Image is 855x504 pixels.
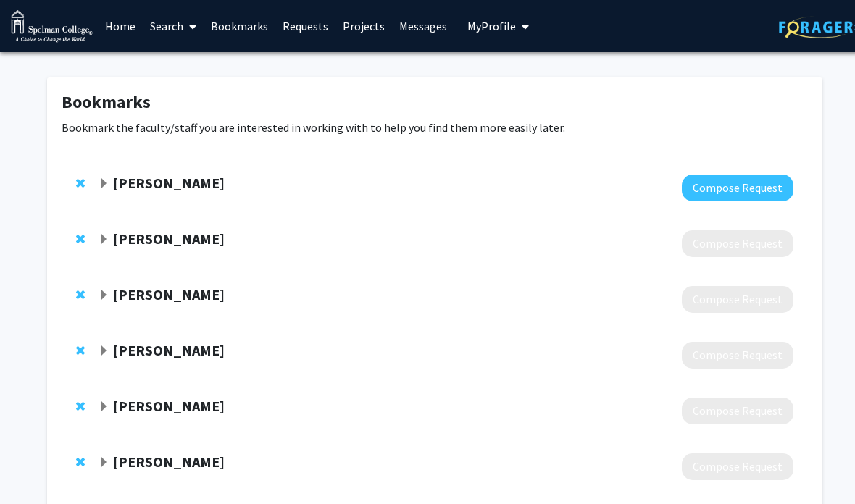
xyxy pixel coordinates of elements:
[62,92,808,113] h1: Bookmarks
[682,342,793,369] button: Compose Request to Shanina Sanders Johnson
[113,397,225,415] strong: [PERSON_NAME]
[275,1,335,51] a: Requests
[98,290,109,301] span: Expand Mark Lee Bookmark
[98,401,109,413] span: Expand Dulma Erangi Nugawela Bookmark
[98,1,143,51] a: Home
[113,230,225,248] strong: [PERSON_NAME]
[11,439,62,493] iframe: Chat
[143,1,204,51] a: Search
[76,456,85,468] span: Remove Leyte Winfield from bookmarks
[682,398,793,424] button: Compose Request to Dulma Erangi Nugawela
[76,289,85,301] span: Remove Mark Lee from bookmarks
[98,345,109,357] span: Expand Shanina Sanders Johnson Bookmark
[113,285,225,303] strong: [PERSON_NAME]
[392,1,454,51] a: Messages
[682,230,793,257] button: Compose Request to Davita Camp
[204,1,275,51] a: Bookmarks
[76,233,85,245] span: Remove Davita Camp from bookmarks
[682,175,793,201] button: Compose Request to Valerie Haftel
[467,19,516,33] span: My Profile
[98,234,109,245] span: Expand Davita Camp Bookmark
[11,10,93,43] img: Spelman College Logo
[76,400,85,412] span: Remove Dulma Erangi Nugawela from bookmarks
[113,453,225,471] strong: [PERSON_NAME]
[62,119,808,136] p: Bookmark the faculty/staff you are interested in working with to help you find them more easily l...
[98,178,109,190] span: Expand Valerie Haftel Bookmark
[113,174,225,192] strong: [PERSON_NAME]
[682,453,793,480] button: Compose Request to Leyte Winfield
[98,457,109,469] span: Expand Leyte Winfield Bookmark
[335,1,392,51] a: Projects
[76,177,85,189] span: Remove Valerie Haftel from bookmarks
[682,286,793,313] button: Compose Request to Mark Lee
[76,345,85,356] span: Remove Shanina Sanders Johnson from bookmarks
[113,341,225,359] strong: [PERSON_NAME]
